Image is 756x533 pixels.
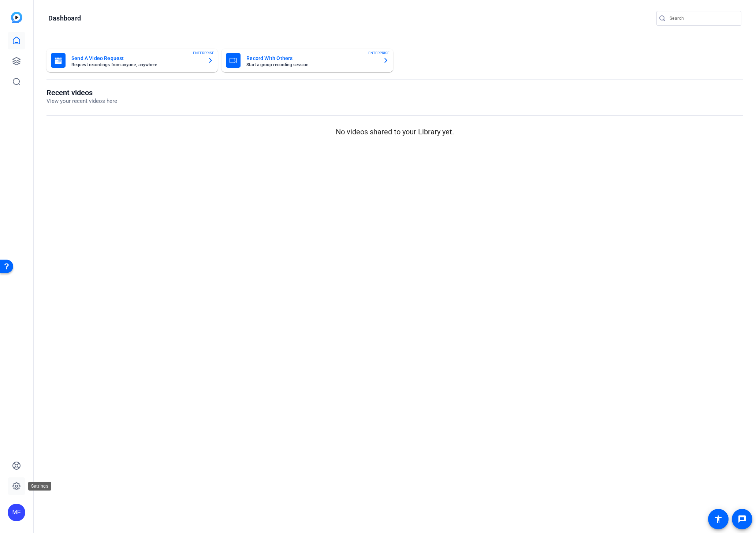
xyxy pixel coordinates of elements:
span: ENTERPRISE [368,50,390,56]
mat-card-subtitle: Request recordings from anyone, anywhere [71,63,202,67]
mat-icon: message [738,515,746,523]
span: ENTERPRISE [193,50,214,56]
p: View your recent videos here [46,97,117,105]
p: No videos shared to your Library yet. [46,126,743,137]
mat-card-title: Send A Video Request [71,54,202,63]
h1: Recent videos [46,88,117,97]
mat-icon: accessibility [714,515,723,523]
h1: Dashboard [48,14,81,23]
img: blue-gradient.svg [11,12,22,23]
button: Send A Video RequestRequest recordings from anyone, anywhereENTERPRISE [46,49,218,72]
div: Settings [28,482,51,491]
mat-card-subtitle: Start a group recording session [246,63,377,67]
div: MF [8,504,25,521]
mat-card-title: Record With Others [246,54,377,63]
input: Search [670,14,735,23]
button: Record With OthersStart a group recording sessionENTERPRISE [221,49,393,72]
